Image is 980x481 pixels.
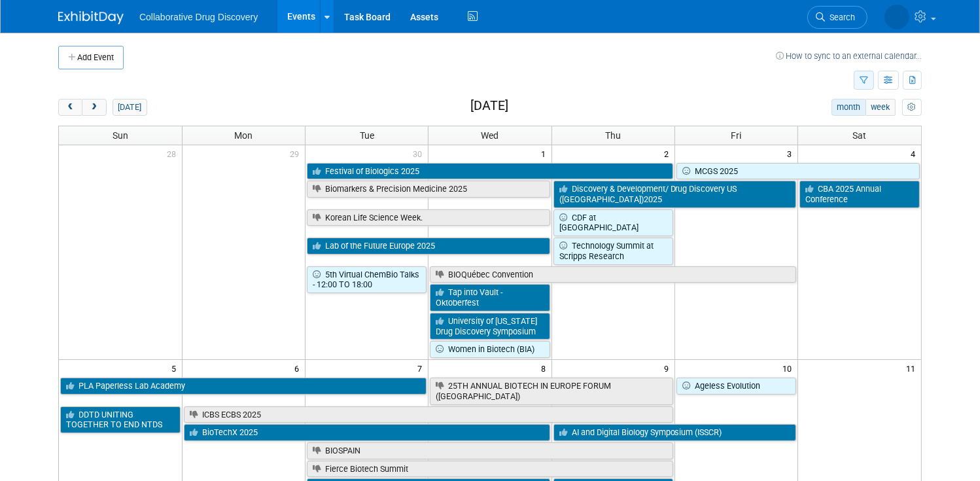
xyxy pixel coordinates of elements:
span: 6 [293,360,305,376]
a: Korean Life Science Week. [307,209,550,226]
a: Fierce Biotech Summit [307,461,673,478]
img: ExhibitDay [58,11,124,24]
span: Wed [481,130,499,141]
span: 2 [663,145,674,162]
span: Thu [605,130,621,141]
a: BioTechX 2025 [184,424,550,441]
a: Search [807,6,867,29]
a: MCGS 2025 [676,163,920,180]
span: Fri [731,130,742,141]
a: Festival of Biologics 2025 [307,163,673,180]
span: Search [825,12,855,22]
a: Women in Biotech (BIA) [430,341,550,358]
span: 29 [289,145,305,162]
h2: [DATE] [470,99,508,113]
a: BIOQuébec Convention [430,266,796,283]
a: How to sync to an external calendar... [776,51,922,61]
button: month [831,99,866,116]
button: week [866,99,896,116]
span: 9 [663,360,674,376]
span: Collaborative Drug Discovery [139,12,258,22]
span: 28 [166,145,182,162]
a: Technology Summit at Scripps Research [553,238,673,264]
span: 30 [411,145,428,162]
a: Tap into Vault - Oktoberfest [430,284,550,311]
a: BIOSPAIN [307,442,673,459]
a: Biomarkers & Precision Medicine 2025 [307,181,550,198]
button: Add Event [58,46,124,69]
a: AI and Digital Biology Symposium (ISSCR) [553,424,797,441]
span: Sat [853,130,867,141]
span: 11 [905,360,921,376]
button: prev [58,99,82,116]
span: 5 [170,360,182,376]
span: 10 [781,360,797,376]
span: 8 [540,360,551,376]
a: DDTD UNITING TOGETHER TO END NTDS [60,406,181,433]
i: Personalize Calendar [907,103,916,112]
span: Sun [113,130,128,141]
a: PLA Paperless Lab Academy [60,378,427,395]
button: [DATE] [113,99,147,116]
button: next [82,99,106,116]
span: 1 [540,145,551,162]
span: Mon [234,130,253,141]
button: myCustomButton [902,99,922,116]
a: 25TH ANNUAL BIOTECH IN EUROPE FORUM ([GEOGRAPHIC_DATA]) [430,378,673,404]
a: 5th Virtual ChemBio Talks - 12:00 TO 18:00 [307,266,427,293]
img: Lauren Kossy [884,5,909,29]
a: CDF at [GEOGRAPHIC_DATA] [553,209,673,236]
a: Lab of the Future Europe 2025 [307,238,550,255]
span: 4 [909,145,921,162]
span: 7 [416,360,428,376]
span: 3 [786,145,797,162]
span: Tue [360,130,374,141]
a: Discovery & Development/ Drug Discovery US ([GEOGRAPHIC_DATA])2025 [553,181,797,207]
a: University of [US_STATE] Drug Discovery Symposium [430,313,550,340]
a: ICBS ECBS 2025 [184,406,673,423]
a: CBA 2025 Annual Conference [799,181,920,207]
a: Ageless Evolution [676,378,796,395]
